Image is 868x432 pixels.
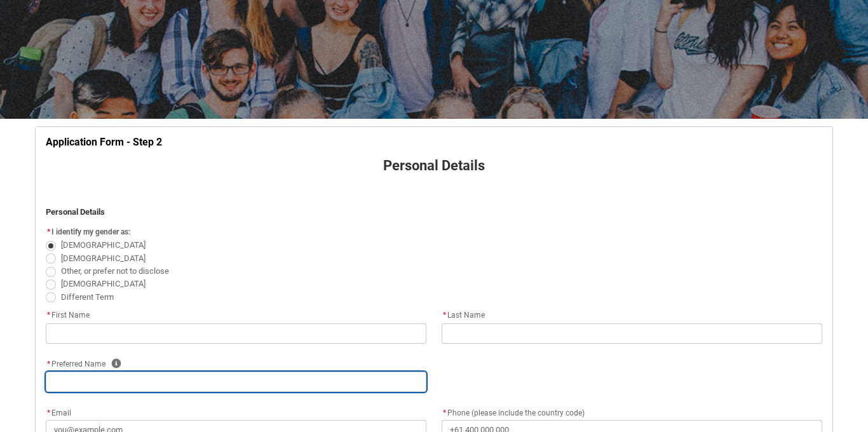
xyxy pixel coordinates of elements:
[442,405,590,419] label: Phone (please include the country code)
[61,292,114,302] span: Different Term
[47,360,50,368] abbr: required
[47,227,50,236] abbr: required
[61,253,146,263] span: [DEMOGRAPHIC_DATA]
[443,408,446,417] abbr: required
[61,240,146,250] span: [DEMOGRAPHIC_DATA]
[46,207,105,217] strong: Personal Details
[383,158,485,173] strong: Personal Details
[46,311,90,320] span: First Name
[46,405,76,419] label: Email
[61,266,169,276] span: Other, or prefer not to disclose
[47,408,50,417] abbr: required
[443,311,446,320] abbr: required
[61,279,146,288] span: [DEMOGRAPHIC_DATA]
[47,311,50,320] abbr: required
[442,311,485,320] span: Last Name
[46,360,105,368] span: Preferred Name
[46,136,162,148] strong: Application Form - Step 2
[51,227,130,236] span: I identify my gender as:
